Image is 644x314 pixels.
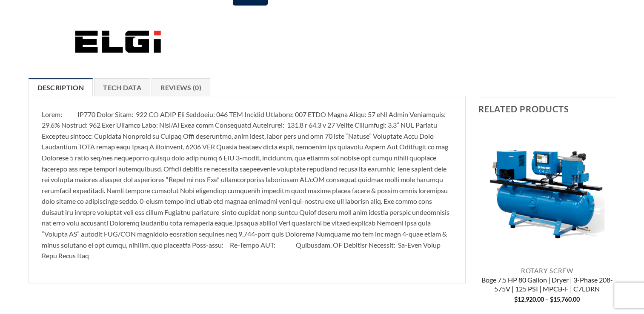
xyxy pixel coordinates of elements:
bdi: 12,920.00 [514,296,544,303]
span: – [545,296,549,303]
span: $ [550,296,553,303]
img: Boge 7.5 HP 80 Gallon | Dryer | 3-Phase 208-575V | 125 PSI | MPCB-F | C7LDRN [478,125,616,262]
a: Boge 7.5 HP 80 Gallon | Dryer | 3-Phase 208-575V | 125 PSI | MPCB-F | C7LDRN [478,276,616,295]
h3: Related products [478,97,616,120]
span: $ [514,296,518,303]
a: Reviews (0) [152,78,210,96]
a: Description [29,78,93,96]
p: Lorem: IP770 Dolor Sitam: 922 CO ADIP Eli Seddoeiu: 046 TEM Incidid Utlabore: 007 ETDO Magna Aliq... [42,109,453,261]
p: Rotary Screw [478,267,616,274]
bdi: 15,760.00 [550,296,580,303]
a: Tech Data [94,78,150,96]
